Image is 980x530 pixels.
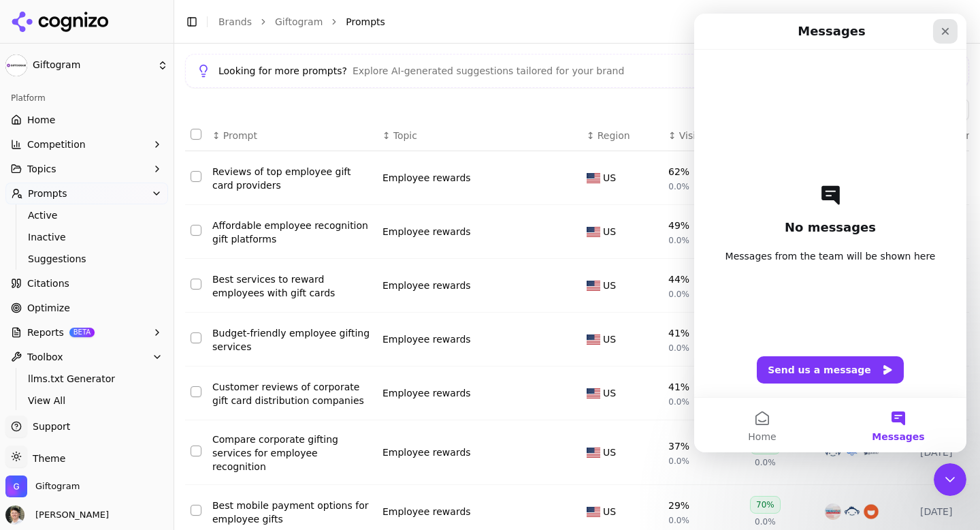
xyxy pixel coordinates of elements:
th: Region [581,121,663,151]
div: Visibility [679,129,733,142]
span: Giftogram [35,480,80,493]
div: ↕Prompt [212,129,372,142]
img: Giftogram [5,54,27,76]
button: Open organization switcher [5,476,80,497]
a: Affordable employee recognition gift platforms [212,219,372,246]
span: 0.0% [668,289,689,300]
a: Employee rewards [382,279,471,292]
span: Support [27,420,70,433]
img: US flag [587,388,600,399]
button: Competition [5,134,168,155]
a: Best services to reward employees with gift cards [212,272,372,300]
button: Select all rows [191,129,201,140]
span: US [603,225,616,238]
img: guusto [863,444,879,461]
div: 29% [668,499,689,512]
img: tango [863,503,879,520]
span: 0.0% [668,456,689,467]
button: Topics [5,158,168,180]
a: Employee rewards [382,446,471,459]
span: 0.0% [755,457,776,468]
span: View All [28,394,146,407]
span: 0.0% [755,516,776,527]
div: Employee rewards [382,505,471,518]
a: Employee rewards [382,225,471,238]
span: Reports [27,326,64,339]
img: tremendous [825,503,841,520]
span: US [603,446,616,459]
img: US flag [587,227,600,237]
button: Prompts [5,183,168,204]
span: Looking for more prompts? [218,64,347,78]
img: US flag [587,507,600,517]
span: US [603,332,616,346]
span: Topics [27,162,56,176]
span: [PERSON_NAME] [30,509,109,521]
img: xoxoday [844,444,860,461]
button: Select row 1 [191,171,201,182]
span: US [603,171,616,185]
button: Select row 6 [191,446,201,456]
span: US [603,386,616,400]
span: Optimize [27,301,70,315]
a: Budget-friendly employee gifting services [212,326,372,354]
span: 0.0% [668,396,689,407]
span: Topic [393,129,417,142]
a: Employee rewards [382,386,471,400]
span: Toolbox [27,350,63,364]
a: Employee rewards [382,332,471,346]
button: Select row 2 [191,225,201,236]
span: Inactive [28,230,146,244]
a: Customer reviews of corporate gift card distribution companies [212,380,372,407]
span: 0.0% [668,181,689,192]
span: US [603,505,616,518]
a: Best mobile payment options for employee gifts [212,499,372,526]
div: ↕Region [587,129,657,142]
div: 37% [668,439,689,453]
a: llms.txt Generator [22,369,152,388]
img: Jeff Gray [5,505,24,525]
span: 0.0% [668,515,689,526]
span: Region [598,129,630,142]
div: 41% [668,380,689,394]
div: 41% [668,326,689,340]
span: US [603,279,616,292]
iframe: Intercom live chat [694,14,966,452]
a: Brands [218,16,252,27]
img: snappy [844,503,860,520]
button: Toolbox [5,346,168,368]
a: Inactive [22,228,152,247]
div: 70% [750,496,781,514]
span: Giftogram [33,59,152,72]
img: US flag [587,334,600,345]
a: Active [22,206,152,225]
th: Prompt [207,121,377,151]
span: Active [28,208,146,222]
div: 49% [668,219,689,232]
button: Select row 4 [191,332,201,343]
a: Citations [5,272,168,294]
a: Optimize [5,297,168,319]
img: US flag [587,173,600,183]
img: Giftogram [5,476,27,497]
span: Prompts [28,187,67,200]
span: Home [27,113,55,127]
a: Home [5,109,168,131]
div: Platform [5,87,168,109]
button: ReportsBETA [5,322,168,343]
